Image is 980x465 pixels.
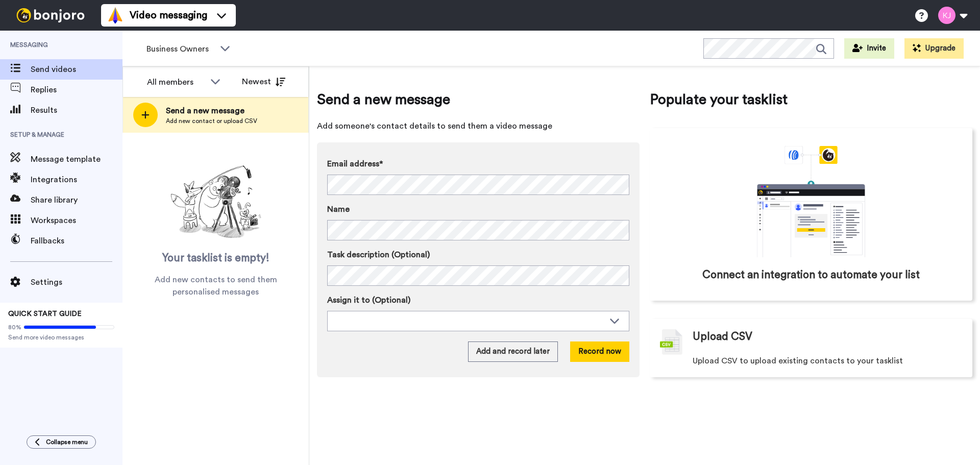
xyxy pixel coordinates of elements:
[904,38,964,59] button: Upgrade
[31,194,122,206] span: Share library
[317,120,640,132] span: Add someone's contact details to send them a video message
[8,323,21,331] span: 80%
[317,89,640,110] span: Send a new message
[8,310,82,317] span: QUICK START GUIDE
[31,153,122,165] span: Message template
[31,174,122,186] span: Integrations
[130,8,207,22] span: Video messaging
[31,104,122,116] span: Results
[327,294,629,306] label: Assign it to (Optional)
[468,341,558,362] button: Add and record later
[31,276,122,288] span: Settings
[147,76,205,88] div: All members
[650,89,972,110] span: Populate your tasklist
[12,8,89,22] img: bj-logo-header-white.svg
[146,43,215,55] span: Business Owners
[8,333,114,341] span: Send more video messages
[327,249,629,261] label: Task description (Optional)
[31,63,122,76] span: Send videos
[138,274,293,298] span: Add new contacts to send them personalised messages
[734,146,888,257] div: animation
[162,251,269,266] span: Your tasklist is empty!
[660,329,682,355] img: csv-grey.png
[166,117,257,125] span: Add new contact or upload CSV
[570,341,629,362] button: Record now
[327,158,629,170] label: Email address*
[844,38,894,59] button: Invite
[46,438,88,446] span: Collapse menu
[693,329,752,345] span: Upload CSV
[693,355,903,367] span: Upload CSV to upload existing contacts to your tasklist
[31,235,122,247] span: Fallbacks
[165,161,267,243] img: ready-set-action.png
[107,7,124,23] img: vm-color.svg
[166,105,257,117] span: Send a new message
[27,435,96,449] button: Collapse menu
[31,214,122,227] span: Workspaces
[702,267,920,283] span: Connect an integration to automate your list
[327,203,350,215] span: Name
[234,71,293,92] button: Newest
[31,84,122,96] span: Replies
